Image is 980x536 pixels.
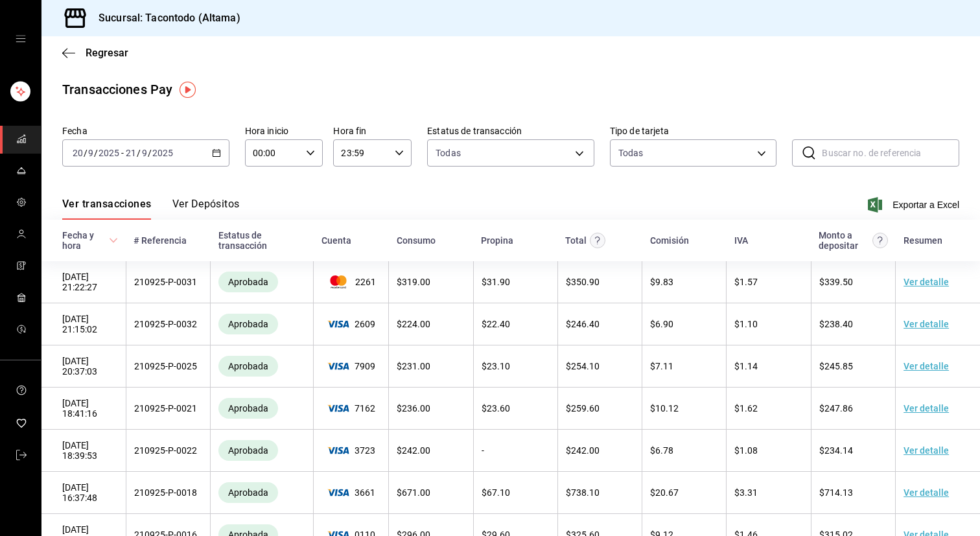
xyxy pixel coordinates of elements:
div: Transacciones Pay [62,80,172,99]
span: $ 224.00 [397,319,430,329]
span: Aprobada [223,487,274,498]
span: $ 339.50 [819,277,853,287]
h3: Sucursal: Tacontodo (Altama) [88,10,240,26]
img: Tooltip marker [180,82,196,98]
span: $ 319.00 [397,277,430,287]
div: Monto a depositar [819,230,869,251]
label: Hora inicio [245,126,323,135]
span: $ 67.10 [482,487,510,498]
input: -- [72,148,84,158]
span: $ 671.00 [397,487,430,498]
span: $ 242.00 [566,445,600,456]
div: navigation tabs [62,198,240,220]
label: Fecha [62,126,229,135]
span: $ 31.90 [482,277,510,287]
button: Exportar a Excel [870,197,959,213]
span: $ 6.90 [650,319,673,329]
div: Total [565,235,587,246]
td: 210925-P-0022 [126,430,210,472]
span: $ 236.00 [397,403,430,414]
input: -- [125,148,137,158]
label: Hora fin [333,126,412,135]
span: $ 238.40 [819,319,853,329]
div: Transacciones cobradas de manera exitosa. [218,482,278,503]
span: 3661 [321,487,380,498]
span: $ 7.11 [650,361,673,371]
span: $ 22.40 [482,319,510,329]
button: open drawer [16,34,26,44]
a: Ver detalle [904,487,949,498]
svg: Este es el monto resultante del total pagado menos comisión e IVA. Esta será la parte que se depo... [872,233,888,248]
span: $ 259.60 [566,403,600,414]
div: Transacciones cobradas de manera exitosa. [218,314,278,334]
div: IVA [734,235,748,246]
span: $ 1.08 [734,445,758,456]
span: 2609 [321,319,380,329]
a: Ver detalle [904,277,949,287]
div: Transacciones cobradas de manera exitosa. [218,440,278,461]
span: $ 350.90 [566,277,600,287]
span: 7162 [321,403,380,414]
span: $ 1.62 [734,403,758,414]
svg: Este monto equivale al total pagado por el comensal antes de aplicar Comisión e IVA. [590,233,605,248]
div: Transacciones cobradas de manera exitosa. [218,356,278,377]
td: 210925-P-0025 [126,345,210,388]
div: Todas [618,146,644,159]
span: $ 247.86 [819,403,853,414]
span: $ 231.00 [397,361,430,371]
a: Ver detalle [904,319,949,329]
div: # Referencia [134,235,187,246]
div: Transacciones cobradas de manera exitosa. [218,398,278,419]
span: / [94,148,98,158]
span: Regresar [86,47,128,59]
span: / [148,148,152,158]
span: - [121,148,124,158]
td: - [473,430,557,472]
input: ---- [152,148,174,158]
span: Fecha y hora [62,230,118,251]
span: Todas [436,146,461,159]
span: $ 242.00 [397,445,430,456]
span: $ 1.10 [734,319,758,329]
span: Aprobada [223,403,274,414]
span: $ 23.10 [482,361,510,371]
span: $ 3.31 [734,487,758,498]
span: $ 234.14 [819,445,853,456]
div: Fecha y hora [62,230,106,251]
button: Ver Depósitos [172,198,240,220]
td: [DATE] 21:22:27 [41,261,126,303]
span: Aprobada [223,445,274,456]
span: $ 9.83 [650,277,673,287]
span: / [84,148,87,158]
span: $ 20.67 [650,487,679,498]
a: Ver detalle [904,445,949,456]
span: Aprobada [223,361,274,371]
a: Ver detalle [904,403,949,414]
input: -- [141,148,148,158]
div: Cuenta [321,235,351,246]
span: / [137,148,141,158]
td: 210925-P-0031 [126,261,210,303]
td: [DATE] 21:15:02 [41,303,126,345]
span: $ 245.85 [819,361,853,371]
td: 210925-P-0018 [126,472,210,514]
span: $ 714.13 [819,487,853,498]
button: Regresar [62,47,128,59]
td: [DATE] 18:39:53 [41,430,126,472]
td: 210925-P-0021 [126,388,210,430]
span: Aprobada [223,277,274,287]
td: [DATE] 16:37:48 [41,472,126,514]
input: ---- [98,148,120,158]
div: Propina [481,235,513,246]
label: Estatus de transacción [427,126,594,135]
button: Ver transacciones [62,198,152,220]
td: 210925-P-0032 [126,303,210,345]
input: -- [87,148,94,158]
span: $ 254.10 [566,361,600,371]
span: $ 1.14 [734,361,758,371]
div: Resumen [904,235,942,246]
div: Transacciones cobradas de manera exitosa. [218,272,278,292]
label: Tipo de tarjeta [610,126,777,135]
span: $ 246.40 [566,319,600,329]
